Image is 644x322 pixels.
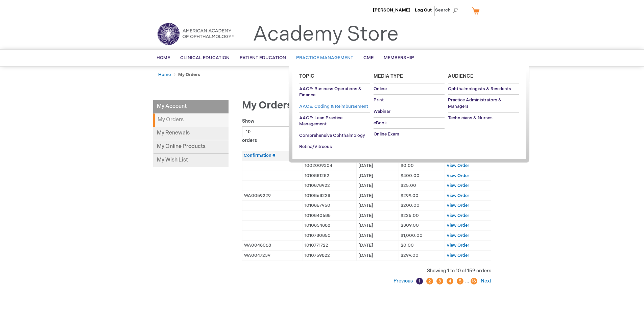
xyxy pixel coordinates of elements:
span: Membership [384,55,414,60]
span: AAOE: Coding & Reimbursement [299,104,368,109]
td: [DATE] [356,230,399,241]
span: Patient Education [240,55,286,60]
td: WA0047239 [242,251,303,261]
div: Showing 1 to 10 of 159 orders [242,268,491,274]
a: View Order [447,193,469,198]
td: 1010881282 [303,171,356,181]
span: Retina/Vitreous [299,144,332,149]
td: 1010840685 [303,210,356,221]
a: View Order [447,203,469,208]
span: Technicians & Nurses [448,115,493,121]
td: WA0059229 [242,191,303,201]
a: My Wish List [153,154,229,167]
a: 16 [471,278,477,284]
td: [DATE] [356,201,399,211]
td: 1010759822 [303,251,356,261]
span: CME [363,55,374,60]
strong: My Orders [153,114,229,127]
td: 1010867950 [303,201,356,211]
td: WA0048068 [242,241,303,251]
a: My Online Products [153,140,229,154]
span: My Orders [242,99,292,112]
a: Next [479,278,491,284]
a: View Order [447,213,469,218]
span: Online [374,86,387,92]
span: Audience [448,73,473,79]
a: View Order [447,233,469,238]
td: [DATE] [356,251,399,261]
a: Home [158,72,171,77]
span: Topic [299,73,314,79]
td: [DATE] [356,241,399,251]
span: $25.00 [401,183,416,188]
span: Media Type [374,73,403,79]
span: eBook [374,120,387,126]
td: [DATE] [356,181,399,191]
td: [DATE] [356,191,399,201]
a: 5 [457,278,463,284]
td: 1010878922 [303,181,356,191]
a: [PERSON_NAME] [373,7,410,13]
a: Previous [393,278,414,284]
a: View Order [447,253,469,258]
td: 1010780850 [303,230,356,241]
span: Practice Management [296,55,353,60]
span: $299.00 [401,193,419,198]
a: 2 [426,278,433,284]
span: Clinical Education [180,55,230,60]
span: Home [157,55,170,60]
td: [DATE] [356,171,399,181]
td: [DATE] [356,160,399,171]
span: $309.00 [401,223,419,228]
span: $1,000.00 [401,233,423,238]
a: 1 [416,278,423,284]
strong: My Orders [178,72,200,77]
span: $0.00 [401,243,414,248]
span: Practice Administrators & Managers [448,97,502,109]
a: View Order [447,173,469,178]
span: … [465,278,469,284]
span: Ophthalmologists & Residents [448,86,511,92]
label: Show orders [242,118,363,143]
td: [DATE] [356,221,399,231]
td: [DATE] [356,210,399,221]
span: Comprehensive Ophthalmology [299,133,365,138]
a: View Order [447,183,469,188]
span: AAOE: Lean Practice Management [299,115,342,127]
span: Online Exam [374,131,399,137]
span: Webinar [374,109,390,114]
a: 4 [447,278,453,284]
td: 1010868228 [303,191,356,201]
a: View Order [447,243,469,248]
span: Print [374,97,384,103]
a: View Order [447,223,469,228]
a: View Order [447,163,469,168]
th: Confirmation #: activate to sort column ascending [242,151,303,160]
td: 1010771722 [303,241,356,251]
span: $299.00 [401,253,419,258]
a: 3 [436,278,443,284]
span: Search [435,3,461,17]
td: 1002009304 [303,160,356,171]
span: $0.00 [401,163,414,168]
span: $225.00 [401,213,419,218]
span: AAOE: Business Operations & Finance [299,86,362,98]
a: Log Out [415,7,432,13]
select: Showorders [242,126,363,137]
a: Academy Store [253,22,399,47]
a: My Renewals [153,127,229,140]
td: 1010854888 [303,221,356,231]
span: $200.00 [401,203,420,208]
span: $400.00 [401,173,420,178]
